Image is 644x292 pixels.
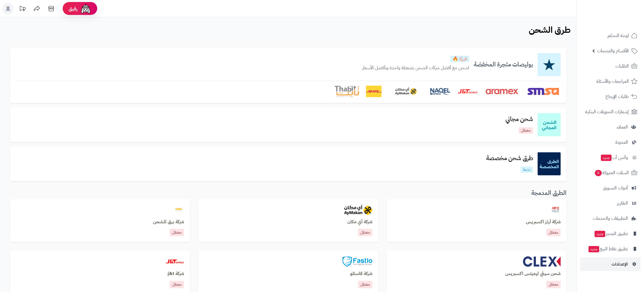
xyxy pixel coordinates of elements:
[580,90,641,103] a: طلبات الإرجاع
[580,242,641,256] a: تطبيق نقاط البيعجديد
[546,281,561,288] p: معطل
[166,256,184,267] img: jt
[580,196,641,210] a: التقارير
[204,271,372,276] h3: شركة فاستلو
[580,181,641,195] a: أدوات التسويق
[501,116,538,133] a: شحن مجانيمعطل
[580,105,641,119] a: إشعارات التحويلات البنكية
[10,199,190,242] a: barqشركة برق للشحنمعطل
[593,214,628,222] span: التطبيقات والخدمات
[204,220,372,225] h3: شركة أي مكان
[457,86,478,97] img: J&T Express
[174,205,184,215] img: barq
[600,153,628,162] span: وآتس آب
[589,246,599,252] span: جديد
[387,199,566,242] a: artzexpressشركة أرتز اكسبريسمعطل
[526,86,561,97] img: SMSA
[362,65,469,71] p: اشحن مع أفضل شركات الشحن بضغطة واحدة وبأفضل الأسعار
[450,56,469,62] p: قريبًا 🔥
[588,245,628,253] span: تطبيق نقاط البيع
[580,151,641,164] a: وآتس آبجديد
[605,93,629,101] span: طلبات الإرجاع
[519,127,533,134] p: معطل
[198,199,378,242] a: aymakanشركة أي مكانمعطل
[529,23,571,36] b: طرق الشحن
[366,86,381,97] img: DHL
[580,227,641,241] a: تطبيق المتجرجديد
[580,120,641,134] a: العملاء
[607,32,629,40] span: لوحة التحكم
[469,61,538,68] h3: بوليصات متجرة المخفضة
[430,86,451,97] img: Naqel
[616,62,629,70] span: الطلبات
[15,3,30,16] a: تحديثات المنصة
[521,166,533,173] p: نشط
[358,229,372,236] p: معطل
[595,170,602,176] span: 0
[594,230,628,238] span: تطبيق المتجر
[501,116,538,122] h3: شحن مجاني
[523,256,561,267] img: clex
[585,108,629,116] span: إشعارات التحويلات البنكية
[580,59,641,73] a: الطلبات
[603,184,628,192] span: أدوات التسويق
[580,166,641,180] a: السلات المتروكة0
[170,229,184,236] p: معطل
[388,86,423,97] img: AyMakan
[615,138,628,146] span: المدونة
[80,3,91,14] img: ai-face.png
[10,190,566,196] h3: الطرق المدمجة
[392,271,561,276] h3: شحن سيتي ليميتس اكسبريس
[594,169,629,177] span: السلات المتروكة
[335,86,359,97] img: Thabit
[597,47,629,55] span: الأقسام والمنتجات
[550,205,561,215] img: artzexpress
[601,155,612,161] span: جديد
[580,135,641,149] a: المدونة
[16,271,184,276] h3: شركة j&t
[580,29,641,43] a: لوحة التحكم
[617,123,628,131] span: العملاء
[580,212,641,225] a: التطبيقات والخدمات
[482,155,538,162] h3: طرق شحن مخصصة
[482,155,538,172] a: طرق شحن مخصصةنشط
[596,77,629,85] span: المراجعات والأسئلة
[170,281,184,288] p: معطل
[16,220,184,225] h3: شركة برق للشحن
[580,74,641,88] a: المراجعات والأسئلة
[68,5,78,12] span: رفيق
[342,256,372,267] img: fastlo
[595,231,605,237] span: جديد
[485,86,519,97] img: Aramex
[546,229,561,236] p: معطل
[612,260,628,268] span: الإعدادات
[617,199,628,207] span: التقارير
[392,220,561,225] h3: شركة أرتز اكسبريس
[605,14,639,26] img: logo-2.png
[344,205,372,215] img: aymakan
[358,281,372,288] p: معطل
[580,257,641,271] a: الإعدادات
